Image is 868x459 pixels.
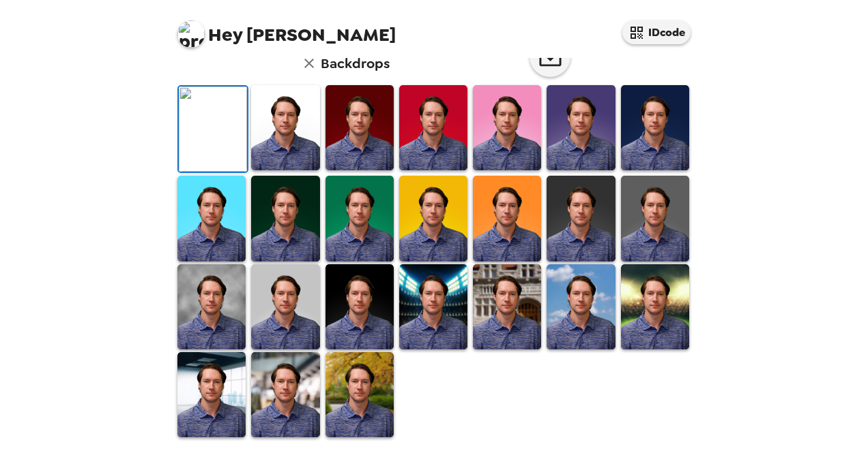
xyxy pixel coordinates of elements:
img: profile pic [177,20,205,48]
span: [PERSON_NAME] [177,14,396,44]
button: IDcode [622,20,691,44]
h6: Backdrops [321,52,390,74]
span: Hey [208,22,242,47]
img: Original [179,86,247,172]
